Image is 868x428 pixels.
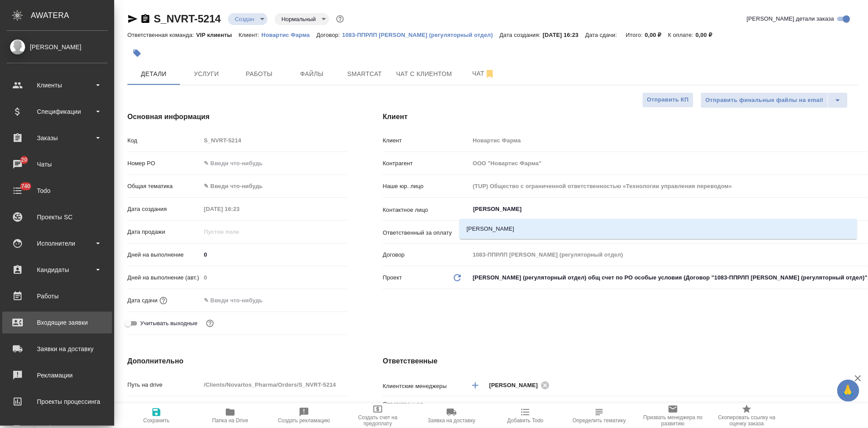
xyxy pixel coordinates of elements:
[2,206,112,228] a: Проекты SC
[127,250,201,259] p: Дней на выполнение
[201,401,347,414] input: ✎ Введи что-нибудь
[127,381,201,389] p: Путь на drive
[488,403,562,428] button: Добавить Todo
[463,68,505,79] span: Чат
[383,229,470,237] p: Ответственный за оплату
[459,221,857,237] li: [PERSON_NAME]
[158,295,169,306] button: Если добавить услуги и заполнить их объемом, то дата рассчитается автоматически
[562,403,636,428] button: Определить тематику
[201,378,347,391] input: Пустое поле
[7,290,108,303] div: Работы
[647,95,689,105] span: Отправить КП
[341,403,415,428] button: Создать счет на предоплату
[228,13,268,25] div: Создан
[154,13,221,25] a: S_NVRT-5214
[201,203,278,215] input: Пустое поле
[2,285,112,307] a: Работы
[140,14,151,24] button: Скопировать ссылку
[342,31,499,38] a: 1083-ППРЛП [PERSON_NAME] (регуляторный отдел)
[396,69,452,80] span: Чат с клиентом
[238,69,280,80] span: Работы
[201,134,347,147] input: Пустое поле
[747,15,834,23] span: [PERSON_NAME] детали заказа
[127,44,147,63] button: Добавить тэг
[204,182,337,191] div: ✎ Введи что-нибудь
[837,380,859,402] button: 🙏
[127,228,201,236] p: Дата продажи
[279,15,318,23] button: Нормальный
[428,417,475,424] span: Заявка на доставку
[7,369,108,382] div: Рекламации
[316,32,342,38] p: Договор:
[668,32,696,38] p: К оплате:
[641,414,705,427] span: Призвать менеджера по развитию
[383,112,858,122] h4: Клиент
[462,401,858,416] div: VIP клиенты
[267,403,341,428] button: Создать рекламацию
[2,391,112,413] a: Проекты процессинга
[636,403,710,428] button: Призвать менеджера по развитию
[7,395,108,408] div: Проекты процессинга
[342,32,499,38] p: 1083-ППРЛП [PERSON_NAME] (регуляторный отдел)
[642,92,694,108] button: Отправить КП
[7,105,108,118] div: Спецификации
[701,92,828,108] button: Отправить финальные файлы на email
[2,312,112,334] a: Входящие заявки
[383,250,470,259] p: Договор
[193,403,267,428] button: Папка на Drive
[7,158,108,171] div: Чаты
[127,112,347,122] h4: Основная информация
[7,263,108,276] div: Кандидаты
[499,32,542,38] p: Дата создания:
[7,42,108,52] div: [PERSON_NAME]
[383,273,402,282] p: Проект
[7,79,108,92] div: Клиенты
[119,403,193,428] button: Сохранить
[701,92,848,108] div: split button
[7,184,108,197] div: Todo
[201,271,347,284] input: Пустое поле
[239,32,261,38] p: Клиент:
[383,382,462,391] p: Клиентские менеджеры
[291,69,333,80] span: Файлы
[232,15,257,23] button: Создан
[2,364,112,386] a: Рекламации
[383,159,470,168] p: Контрагент
[572,417,626,424] span: Определить тематику
[2,338,112,360] a: Заявки на доставку
[7,131,108,145] div: Заказы
[204,318,216,329] button: Выбери, если сб и вс нужно считать рабочими днями для выполнения заказа.
[185,69,228,80] span: Услуги
[705,95,823,105] span: Отправить финальные файлы на email
[383,356,858,366] h4: Ответственные
[261,31,316,38] a: Новартис Фарма
[543,32,586,38] p: [DATE] 16:23
[201,248,347,261] input: ✎ Введи что-нибудь
[201,157,347,170] input: ✎ Введи что-нибудь
[710,403,784,428] button: Скопировать ссылку на оценку заказа
[201,294,278,307] input: ✎ Введи что-нибудь
[275,13,329,25] div: Создан
[383,136,470,145] p: Клиент
[127,356,347,366] h4: Дополнительно
[485,69,495,79] svg: Отписаться
[7,342,108,355] div: Заявки на доставку
[346,414,409,427] span: Создать счет на предоплату
[127,205,201,214] p: Дата создания
[383,206,470,214] p: Контактное лицо
[585,32,619,38] p: Дата сдачи:
[507,417,543,424] span: Добавить Todo
[2,180,112,202] a: 740Todo
[383,400,444,417] p: Ответственная команда
[16,156,33,164] span: 20
[278,417,330,424] span: Создать рекламацию
[489,380,553,391] div: [PERSON_NAME]
[626,32,645,38] p: Итого:
[841,381,856,400] span: 🙏
[212,417,248,424] span: Папка на Drive
[133,69,175,80] span: Детали
[7,316,108,329] div: Входящие заявки
[127,32,196,38] p: Ответственная команда:
[127,159,201,168] p: Номер PO
[201,179,347,194] div: ✎ Введи что-нибудь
